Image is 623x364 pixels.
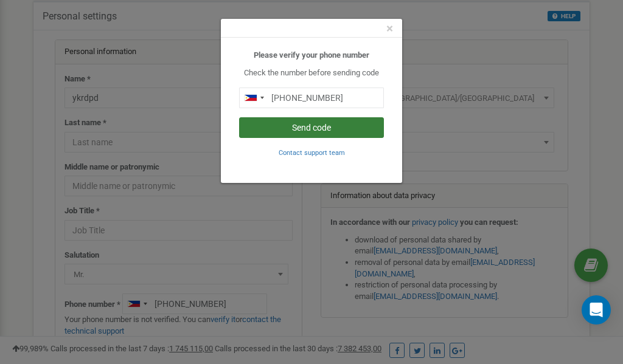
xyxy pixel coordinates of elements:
[240,88,268,108] div: Telephone country code
[386,21,393,36] span: ×
[279,149,345,157] small: Contact support team
[386,22,393,35] button: Close
[239,67,384,79] p: Check the number before sending code
[279,148,345,157] a: Contact support team
[582,295,611,325] div: Open Intercom Messenger
[239,88,384,108] input: 0905 123 4567
[239,117,384,138] button: Send code
[254,50,369,60] b: Please verify your phone number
